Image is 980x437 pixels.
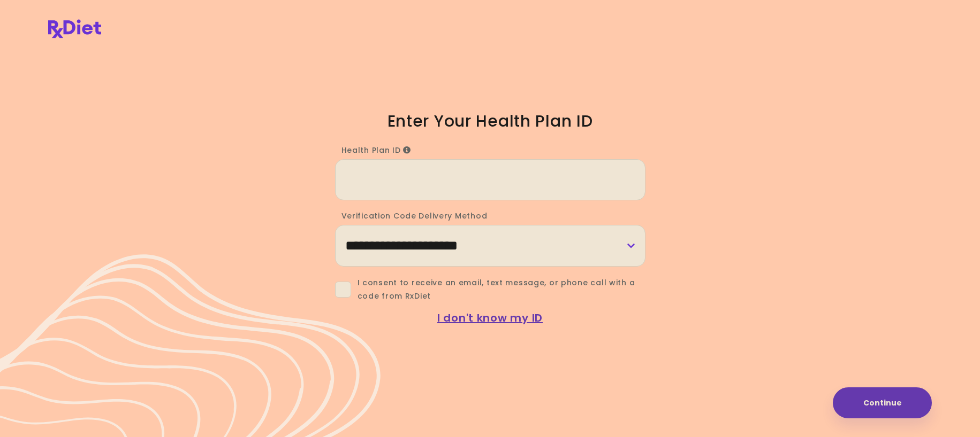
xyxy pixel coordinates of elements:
[335,210,488,221] label: Verification Code Delivery Method
[303,111,678,131] h1: Enter Your Health Plan ID
[48,19,101,38] img: RxDiet
[341,145,412,155] span: Health Plan ID
[833,387,932,418] button: Continue
[437,310,543,325] a: I don't know my ID
[403,146,411,154] i: Info
[351,276,645,303] span: I consent to receive an email, text message, or phone call with a code from RxDiet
